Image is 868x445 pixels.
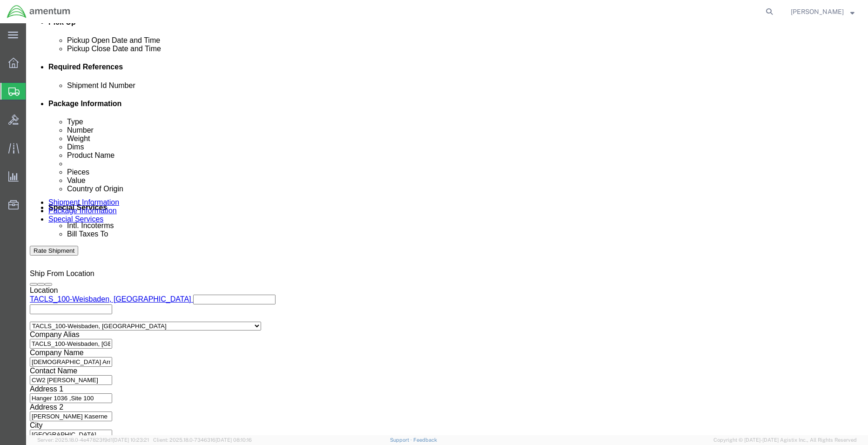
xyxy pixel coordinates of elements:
[26,23,868,435] iframe: FS Legacy Container
[215,437,252,443] span: [DATE] 08:10:16
[413,437,437,443] a: Feedback
[113,437,149,443] span: [DATE] 10:23:21
[790,6,855,17] button: [PERSON_NAME]
[713,436,857,444] span: Copyright © [DATE]-[DATE] Agistix Inc., All Rights Reserved
[791,7,844,17] span: Eddie Gonzalez
[37,437,149,443] span: Server: 2025.18.0-4e47823f9d1
[390,437,413,443] a: Support
[7,5,71,19] img: logo
[153,437,252,443] span: Client: 2025.18.0-7346316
